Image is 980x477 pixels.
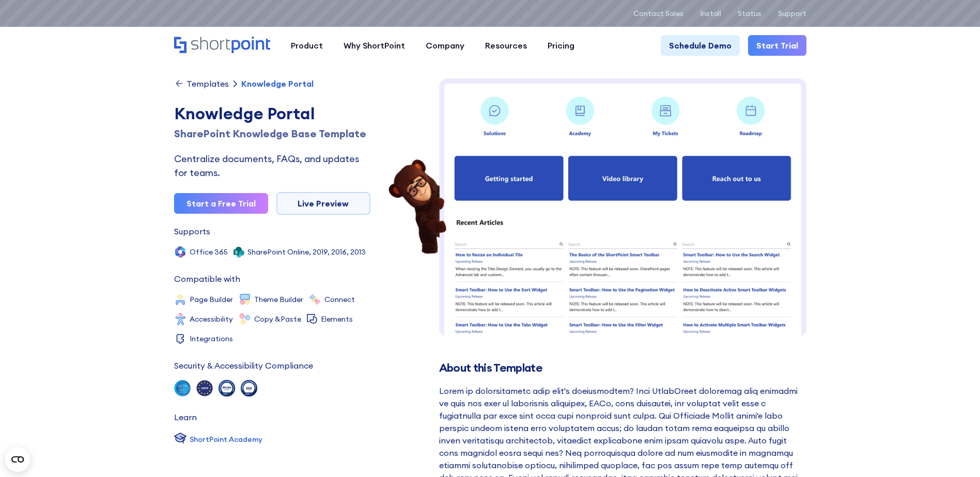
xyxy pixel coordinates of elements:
[426,39,464,52] div: Company
[174,413,197,421] div: Learn
[633,9,683,18] a: Contact Sales
[5,447,30,472] button: Open CMP widget
[190,248,228,256] div: Office 365
[174,101,370,126] div: Knowledge Portal
[174,227,210,235] div: Supports
[241,79,314,88] div: Knowledge Portal
[415,35,475,56] a: Company
[700,9,721,18] a: Install
[174,380,191,396] img: soc 2
[174,78,229,89] a: Templates
[439,361,806,374] h2: About this Template
[190,296,233,303] div: Page Builder
[190,315,233,323] div: Accessibility
[276,192,370,215] a: Live Preview
[254,315,301,323] div: Copy &Paste
[190,434,262,445] div: ShortPoint Academy
[324,296,355,303] div: Connect
[738,9,761,18] a: Status
[186,79,229,88] div: Templates
[794,357,980,477] iframe: Chat Widget
[748,35,806,56] a: Start Trial
[333,35,415,56] a: Why ShortPoint
[247,248,366,256] div: SharePoint Online, 2019, 2016, 2013
[174,126,370,141] h1: SharePoint Knowledge Base Template
[548,39,574,52] div: Pricing
[174,361,313,370] div: Security & Accessibility Compliance
[291,39,323,52] div: Product
[174,152,370,180] div: Centralize documents, FAQs, and updates for teams.
[537,35,585,56] a: Pricing
[661,35,740,56] a: Schedule Demo
[475,35,537,56] a: Resources
[174,275,240,283] div: Compatible with
[254,296,303,303] div: Theme Builder
[174,37,270,54] a: Home
[321,315,353,323] div: Elements
[344,39,405,52] div: Why ShortPoint
[778,9,806,18] a: Support
[174,432,262,447] a: ShortPoint Academy
[485,39,527,52] div: Resources
[190,335,233,342] div: Integrations
[174,193,268,214] a: Start a Free Trial
[281,35,333,56] a: Product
